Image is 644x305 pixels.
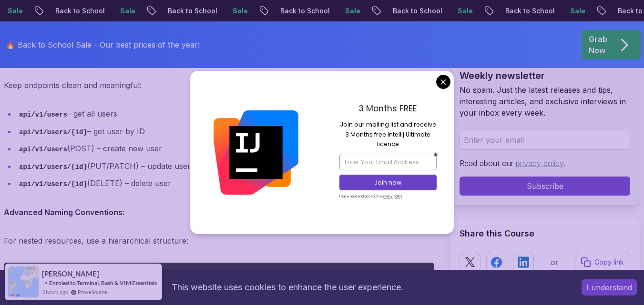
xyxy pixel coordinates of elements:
[334,6,364,16] p: Sale
[582,279,637,295] button: Accept cookies
[559,6,589,16] p: Sale
[42,288,68,296] span: 3 hours ago
[4,79,434,92] p: Keep endpoints clean and meaningful:
[594,257,624,267] p: Copy link
[156,6,221,16] p: Back to School
[460,130,630,150] input: Enter your email
[19,146,67,153] code: api/v1/users
[221,6,252,16] p: Sale
[516,158,563,168] a: privacy policy
[19,111,67,118] code: api/v1/users
[575,252,630,273] button: Copy link
[16,142,434,156] li: (POST) – create new user
[19,180,87,188] code: api/v1/users/{id}
[109,6,139,16] p: Sale
[16,159,434,173] li: (PUT/PATCH) – update user
[446,6,477,16] p: Sale
[6,39,200,50] p: 🔥 Back to School Sale - Our best prices of the year!
[44,6,109,16] p: Back to School
[494,6,559,16] p: Back to School
[8,266,39,297] img: provesource social proof notification image
[460,227,630,240] h2: Share this Course
[4,207,124,217] strong: Advanced Naming Conventions:
[78,288,107,296] a: ProveSource
[381,6,446,16] p: Back to School
[42,270,99,278] span: [PERSON_NAME]
[16,107,434,121] li: – get all users
[460,177,630,196] button: Subscribe
[269,6,334,16] p: Back to School
[589,33,607,56] p: Grab Now
[460,157,630,169] p: Read about our .
[4,234,434,247] p: For nested resources, use a hierarchical structure:
[551,256,559,268] p: or
[16,177,434,190] li: (DELETE) – delete user
[16,125,434,138] li: – get user by ID
[460,69,630,82] h2: Weekly newsletter
[7,277,567,298] div: This website uses cookies to enhance the user experience.
[19,128,87,136] code: api/v1/users/{id}
[19,163,87,171] code: api/v1/users/{id}
[42,279,48,286] span: ->
[460,84,630,118] p: No spam. Just the latest releases and tips, interesting articles, and exclusive interviews in you...
[49,279,157,286] a: Enroled to Terminal, Bash & VIM Essentials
